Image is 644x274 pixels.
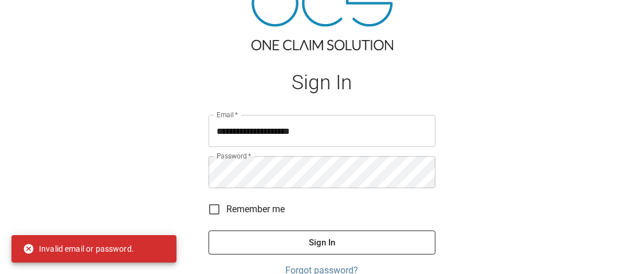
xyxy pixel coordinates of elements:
button: Sign In [209,231,435,255]
span: Remember me [226,202,285,216]
h1: Sign In [209,71,435,94]
label: Password [217,151,251,161]
label: Email [217,110,238,120]
div: Invalid email or password. [23,239,134,259]
img: ocs-logo-white-transparent.png [14,7,60,30]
